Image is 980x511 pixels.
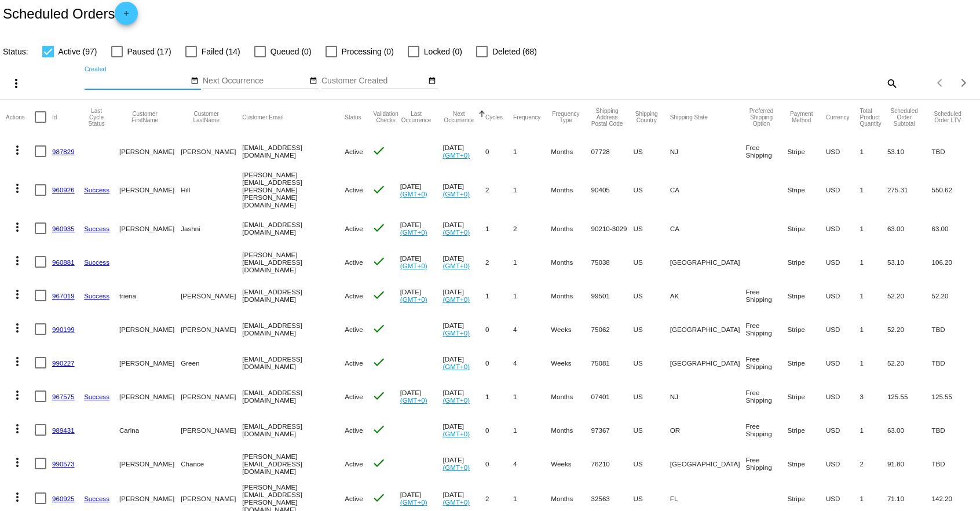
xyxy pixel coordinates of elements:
mat-icon: more_vert [10,143,24,157]
span: Status: [3,47,28,56]
mat-cell: TBD [931,447,974,480]
input: Created [85,76,189,86]
mat-cell: 52.20 [887,312,932,346]
mat-cell: 1 [860,279,887,312]
mat-cell: Stripe [788,211,826,245]
mat-cell: [DATE] [443,245,485,279]
a: (GMT+0) [400,262,427,269]
span: Active [345,186,363,194]
button: Change sorting for ShippingState [670,114,708,121]
a: Success [84,186,109,194]
input: Next Occurrence [203,76,307,86]
mat-cell: Hill [181,168,242,211]
mat-cell: 1 [860,168,887,211]
mat-cell: 1 [485,279,513,312]
mat-cell: 75081 [591,346,634,379]
mat-cell: [PERSON_NAME] [181,379,242,413]
mat-cell: [EMAIL_ADDRESS][DOMAIN_NAME] [242,211,345,245]
span: Active [345,148,363,155]
button: Change sorting for PaymentMethod.Type [788,111,816,123]
button: Next page [952,71,975,94]
mat-cell: [DATE] [443,312,485,346]
mat-cell: [EMAIL_ADDRESS][DOMAIN_NAME] [242,134,345,168]
mat-cell: Weeks [551,447,591,480]
mat-cell: Weeks [551,346,591,379]
button: Change sorting for CustomerLastName [181,111,232,123]
button: Change sorting for Status [345,114,361,121]
mat-cell: [EMAIL_ADDRESS][DOMAIN_NAME] [242,346,345,379]
mat-cell: USD [826,168,860,211]
span: Failed (14) [202,45,240,59]
mat-cell: US [634,312,670,346]
span: Active [345,426,363,434]
mat-cell: [PERSON_NAME] [119,379,181,413]
span: Deleted (68) [492,45,537,59]
mat-cell: [EMAIL_ADDRESS][DOMAIN_NAME] [242,379,345,413]
mat-cell: Months [551,279,591,312]
mat-cell: [DATE] [443,211,485,245]
mat-cell: Free Shipping [745,279,787,312]
span: Active (97) [58,45,97,59]
mat-cell: Free Shipping [745,413,787,447]
mat-icon: more_vert [10,321,24,335]
mat-cell: [GEOGRAPHIC_DATA] [670,245,746,279]
mat-cell: USD [826,379,860,413]
mat-cell: 0 [485,134,513,168]
mat-cell: 1 [513,134,551,168]
mat-cell: 550.62 [931,168,974,211]
mat-icon: check [372,456,386,470]
mat-cell: [GEOGRAPHIC_DATA] [670,346,746,379]
mat-cell: 0 [485,346,513,379]
a: Success [84,393,109,400]
mat-cell: [DATE] [400,168,443,211]
button: Change sorting for Frequency [513,114,540,121]
mat-icon: date_range [309,76,317,86]
a: Success [84,225,109,232]
mat-cell: Months [551,245,591,279]
mat-cell: 07401 [591,379,634,413]
mat-cell: US [634,346,670,379]
mat-cell: 63.00 [887,413,932,447]
mat-cell: NJ [670,134,746,168]
a: 960935 [52,225,75,232]
span: Active [345,225,363,232]
a: (GMT+0) [443,363,470,370]
mat-cell: 0 [485,413,513,447]
button: Change sorting for Id [52,114,57,121]
mat-cell: Weeks [551,312,591,346]
button: Change sorting for NextOccurrenceUtc [443,111,475,123]
mat-icon: search [884,74,898,92]
span: Active [345,359,363,367]
span: Locked (0) [424,45,462,59]
mat-cell: 1 [860,346,887,379]
mat-icon: check [372,221,386,235]
a: 987829 [52,148,75,155]
mat-cell: [EMAIL_ADDRESS][DOMAIN_NAME] [242,413,345,447]
mat-icon: check [372,491,386,505]
span: Active [345,495,363,502]
a: 990227 [52,359,75,367]
mat-cell: Stripe [788,312,826,346]
mat-cell: 91.80 [887,447,932,480]
a: (GMT+0) [443,228,470,236]
span: Active [345,460,363,468]
mat-icon: check [372,254,386,268]
mat-cell: [DATE] [443,413,485,447]
mat-cell: [PERSON_NAME] [181,413,242,447]
mat-cell: Stripe [788,168,826,211]
a: (GMT+0) [400,498,427,506]
mat-cell: 1 [513,279,551,312]
mat-cell: 90405 [591,168,634,211]
mat-cell: Jashni [181,211,242,245]
button: Previous page [929,71,952,94]
mat-cell: 1 [513,379,551,413]
mat-cell: 07728 [591,134,634,168]
mat-cell: 75062 [591,312,634,346]
mat-icon: check [372,144,386,158]
a: (GMT+0) [400,190,427,198]
mat-cell: 0 [485,312,513,346]
span: Active [345,393,363,400]
mat-cell: 4 [513,447,551,480]
mat-cell: 275.31 [887,168,932,211]
span: Active [345,258,363,266]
